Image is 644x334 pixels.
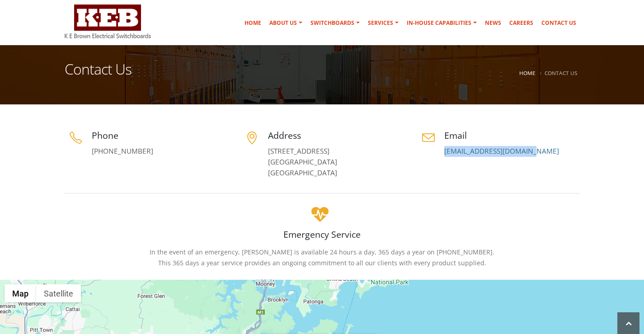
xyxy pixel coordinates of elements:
[537,67,578,79] li: Contact Us
[268,129,404,141] h4: Address
[65,62,132,88] h1: Contact Us
[65,247,580,268] p: In the event of an emergency, [PERSON_NAME] is available 24 hours a day, 365 days a year on [PHON...
[307,14,363,32] a: Switchboards
[506,14,537,32] a: Careers
[481,14,505,32] a: News
[268,146,337,178] a: [STREET_ADDRESS][GEOGRAPHIC_DATA][GEOGRAPHIC_DATA]
[65,5,151,38] img: K E Brown Electrical Switchboards
[92,146,153,156] a: [PHONE_NUMBER]
[5,284,36,302] button: Show street map
[364,14,402,32] a: Services
[266,14,306,32] a: About Us
[65,228,580,240] h4: Emergency Service
[36,284,81,302] button: Show satellite imagery
[444,146,559,156] a: [EMAIL_ADDRESS][DOMAIN_NAME]
[92,129,227,141] h4: Phone
[403,14,480,32] a: In-house Capabilities
[519,69,536,76] a: Home
[241,14,265,32] a: Home
[444,129,580,141] h4: Email
[538,14,580,32] a: Contact Us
